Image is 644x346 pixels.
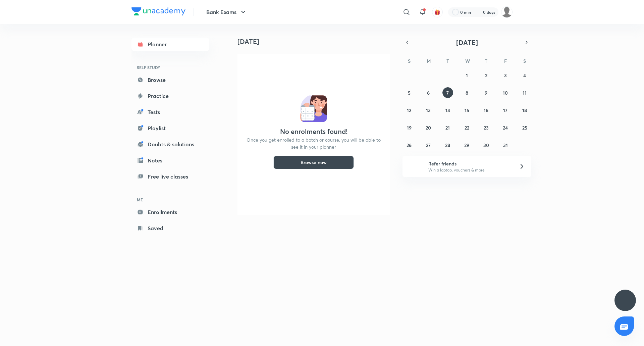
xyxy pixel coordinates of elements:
button: October 29, 2025 [462,140,472,150]
abbr: October 23, 2025 [484,125,489,131]
abbr: October 2, 2025 [485,72,487,79]
abbr: Tuesday [446,58,449,64]
abbr: Monday [427,58,431,64]
img: ttu [621,296,629,304]
p: Win a laptop, vouchers & more [428,167,511,173]
a: Free live classes [131,170,209,183]
abbr: October 17, 2025 [503,107,507,113]
abbr: October 1, 2025 [466,72,468,79]
button: October 30, 2025 [481,140,491,150]
button: Browse now [273,156,354,169]
button: October 25, 2025 [519,122,530,133]
abbr: October 26, 2025 [407,142,412,148]
abbr: October 18, 2025 [522,107,527,113]
abbr: October 22, 2025 [465,125,469,131]
button: October 27, 2025 [423,140,434,150]
button: October 18, 2025 [519,105,530,115]
button: October 15, 2025 [462,105,472,115]
a: Planner [131,38,209,51]
button: October 23, 2025 [481,122,491,133]
img: avatar [434,9,440,15]
abbr: October 31, 2025 [503,142,508,148]
abbr: October 7, 2025 [446,90,449,96]
img: Company Logo [131,7,185,15]
abbr: October 29, 2025 [464,142,469,148]
button: avatar [432,7,443,17]
img: referral [408,160,421,173]
button: October 3, 2025 [500,70,511,81]
abbr: October 3, 2025 [504,72,507,79]
button: October 12, 2025 [404,105,415,115]
button: October 14, 2025 [442,105,453,115]
h6: SELF STUDY [131,62,209,73]
button: October 9, 2025 [481,87,491,98]
abbr: October 15, 2025 [465,107,469,113]
button: [DATE] [412,38,522,47]
button: October 8, 2025 [462,87,472,98]
a: Notes [131,154,209,167]
button: October 19, 2025 [404,122,415,133]
button: October 28, 2025 [442,140,453,150]
button: October 20, 2025 [423,122,434,133]
abbr: October 27, 2025 [426,142,431,148]
button: October 6, 2025 [423,87,434,98]
a: Tests [131,105,209,119]
abbr: October 20, 2025 [426,125,431,131]
abbr: October 10, 2025 [503,90,508,96]
abbr: Thursday [485,58,487,64]
button: October 24, 2025 [500,122,511,133]
a: Playlist [131,121,209,135]
abbr: Sunday [408,58,411,64]
abbr: October 5, 2025 [408,90,411,96]
button: October 7, 2025 [442,87,453,98]
abbr: Saturday [523,58,526,64]
img: No events [300,95,327,122]
abbr: October 25, 2025 [522,125,527,131]
a: Enrollments [131,205,209,219]
abbr: October 30, 2025 [483,142,489,148]
abbr: October 14, 2025 [445,107,450,113]
button: October 21, 2025 [442,122,453,133]
abbr: October 28, 2025 [445,142,450,148]
abbr: October 11, 2025 [523,90,527,96]
button: October 26, 2025 [404,140,415,150]
h4: [DATE] [237,38,395,46]
abbr: October 4, 2025 [523,72,526,79]
abbr: October 8, 2025 [466,90,468,96]
abbr: October 24, 2025 [503,125,508,131]
button: Bank Exams [202,5,251,19]
button: October 11, 2025 [519,87,530,98]
a: Doubts & solutions [131,138,209,151]
h6: ME [131,194,209,205]
abbr: Wednesday [465,58,470,64]
abbr: October 6, 2025 [427,90,430,96]
abbr: October 21, 2025 [445,125,450,131]
abbr: Friday [504,58,507,64]
abbr: October 12, 2025 [407,107,411,113]
button: October 16, 2025 [481,105,491,115]
a: Company Logo [131,7,185,17]
img: streak [475,9,482,15]
h4: No enrolments found! [280,128,347,136]
abbr: October 16, 2025 [484,107,488,113]
h6: Refer friends [428,160,511,167]
button: October 10, 2025 [500,87,511,98]
a: Browse [131,73,209,87]
span: [DATE] [456,38,478,47]
button: October 17, 2025 [500,105,511,115]
button: October 2, 2025 [481,70,491,81]
img: Piyush Mishra [501,6,513,18]
abbr: October 9, 2025 [485,90,487,96]
a: Saved [131,221,209,235]
button: October 13, 2025 [423,105,434,115]
button: October 4, 2025 [519,70,530,81]
abbr: October 19, 2025 [407,125,412,131]
button: October 1, 2025 [462,70,472,81]
button: October 22, 2025 [462,122,472,133]
button: October 5, 2025 [404,87,415,98]
abbr: October 13, 2025 [426,107,431,113]
button: October 31, 2025 [500,140,511,150]
a: Practice [131,89,209,103]
p: Once you get enrolled to a batch or course, you will be able to see it in your planner [246,136,382,150]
